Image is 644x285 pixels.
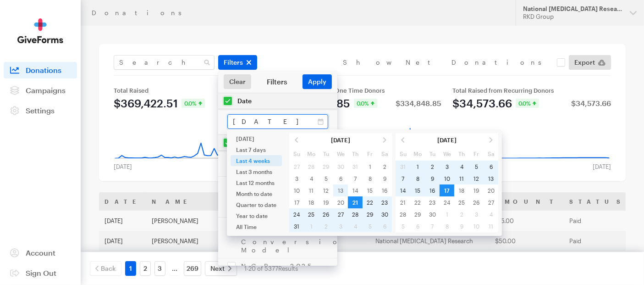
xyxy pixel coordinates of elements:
span: Account [26,248,55,257]
td: 18 [304,196,319,208]
td: 23 [377,196,392,208]
th: Th [348,147,363,161]
div: 0.0% [182,99,205,108]
td: 30 [377,208,392,220]
td: 12 [319,184,333,196]
td: [DATE] [99,231,146,251]
td: [DATE] [99,251,146,271]
input: Search Name & Email [114,55,215,70]
li: Month to date [231,188,282,199]
a: 269 [184,261,201,276]
li: Last 12 months [231,177,282,188]
td: 16 [377,184,392,196]
th: Su [289,147,304,161]
th: Mo [410,147,425,161]
th: Date [99,192,146,211]
td: $50.00 [490,231,564,251]
th: Name [146,192,214,211]
td: 28 [348,208,363,220]
td: 14 [396,184,410,196]
td: 3 [440,161,454,173]
a: Settings [4,102,77,119]
td: 15 [363,184,377,196]
td: 23 [425,196,440,208]
div: $334,848.85 [396,100,441,107]
span: Donations [26,66,61,74]
span: Filters [224,57,243,68]
td: 15 [410,184,425,196]
td: 21 [396,196,410,208]
td: 13 [484,173,498,184]
a: Account [4,245,77,261]
td: 18 [454,184,469,196]
td: 16 [425,184,440,196]
a: Donations [4,62,77,78]
td: 19 [319,196,333,208]
td: 9 [377,173,392,184]
li: Last 4 weeks [231,155,282,166]
td: 27 [484,196,498,208]
div: [DATE] [587,163,616,170]
td: 5 [319,173,333,184]
button: Apply [303,74,332,89]
td: 24 [440,196,454,208]
th: [DATE] [410,133,484,147]
td: 3 [289,173,304,184]
td: 7 [348,173,363,184]
span: Sign Out [26,268,56,277]
li: Last 7 days [231,144,282,155]
div: $369,422.51 [114,98,178,109]
td: 25 [304,208,319,220]
th: Mo [304,147,319,161]
td: 21 [348,196,363,208]
td: 26 [469,196,484,208]
td: [PERSON_NAME] [146,231,214,251]
th: Status [564,192,631,211]
a: Export [569,55,611,70]
div: Total Raised from Recurring Donors [452,87,611,94]
td: Paid [564,251,631,271]
td: $10.82 [490,251,564,271]
li: [DATE] [231,133,282,144]
td: 19 [469,184,484,196]
td: 31 [289,220,304,232]
td: 14 [348,184,363,196]
td: [PERSON_NAME] [146,251,214,271]
div: National [MEDICAL_DATA] Research [523,5,622,13]
td: 8 [410,173,425,184]
a: Clear [224,74,251,89]
span: Export [574,57,595,68]
td: 8 [363,173,377,184]
td: [DATE] [99,211,146,231]
td: Paid [564,211,631,231]
td: 6 [484,161,498,173]
td: 2 [425,161,440,173]
div: $34,573.66 [571,100,611,107]
td: 25 [454,196,469,208]
td: 30 [425,208,440,220]
td: 20 [333,196,348,208]
td: 12 [469,173,484,184]
td: [PERSON_NAME] [146,211,214,231]
a: 3 [154,261,165,276]
td: 7 [396,173,410,184]
td: 29 [363,208,377,220]
button: Filters [218,55,257,70]
td: 22 [363,196,377,208]
td: 2 [377,161,392,173]
th: Th [454,147,469,161]
th: Sa [377,147,392,161]
td: 10 [289,184,304,196]
td: 28 [396,208,410,220]
td: 29 [410,208,425,220]
th: Sa [484,147,498,161]
div: 1-20 of 5377 [244,261,298,276]
span: Next [210,263,225,274]
span: Settings [26,106,55,115]
li: All Time [231,221,282,232]
td: 1 [363,161,377,173]
a: Next [205,261,237,276]
img: GiveForms [17,18,63,44]
td: 9 [425,173,440,184]
th: Email [214,192,370,211]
